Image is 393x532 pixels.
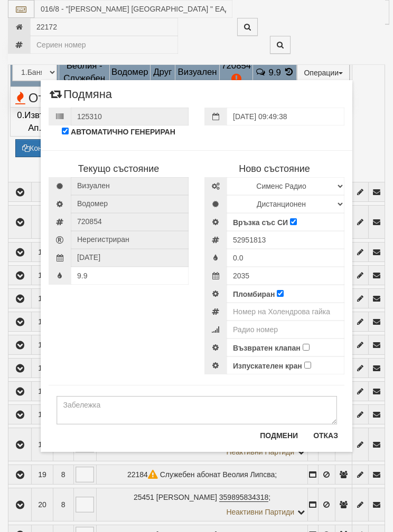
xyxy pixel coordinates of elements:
[233,361,302,371] label: Изпускателен кран
[49,164,189,175] h4: Текущо състояние
[204,164,344,175] h4: Ново състояние
[227,267,344,285] input: Метрологична годност
[71,249,189,267] span: [DATE]
[233,343,301,353] label: Възвратен клапан
[277,290,284,297] input: Пломбиран
[49,88,112,108] span: Подмяна
[290,218,297,225] input: Връзка със СИ
[254,427,304,444] button: Подмени
[71,177,189,195] span: Визуален
[227,231,344,249] input: Сериен номер
[71,108,189,125] input: Номер на протокол
[71,195,189,213] span: Водомер
[227,303,344,321] input: Номер на Холендрова гайка
[233,289,275,299] label: Пломбиран
[307,427,344,444] button: Отказ
[227,108,344,125] input: Дата на подмяна
[304,362,311,369] input: Изпускателен кран
[71,231,189,249] span: Нерегистриран
[227,249,344,267] input: Начално показание
[71,127,175,137] label: АВТОМАТИЧНО ГЕНЕРИРАН
[71,267,189,285] input: Последно показание
[303,344,310,351] input: Възвратен клапан
[227,321,344,338] input: Радио номер
[227,177,344,195] select: Марка и Модел
[71,213,189,231] span: Сериен номер
[233,217,288,228] label: Връзка със СИ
